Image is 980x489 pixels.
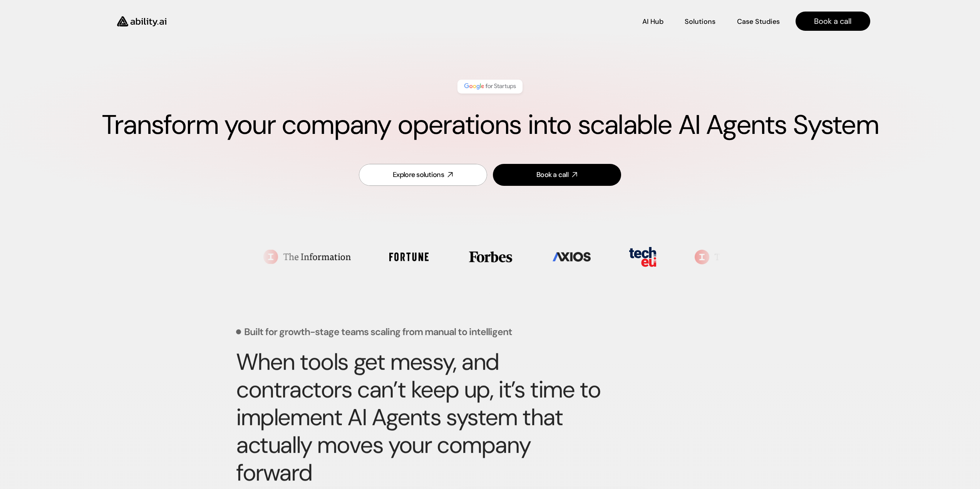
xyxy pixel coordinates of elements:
[244,327,512,337] p: Built for growth-stage teams scaling from manual to intelligent
[796,12,870,31] a: Book a call
[642,15,663,28] a: AI Hub
[642,17,663,27] p: AI Hub
[177,12,870,31] nav: Main navigation
[685,17,715,27] p: Solutions
[685,15,715,28] a: Solutions
[493,164,621,186] a: Book a call
[814,16,851,27] p: Book a call
[393,170,444,180] div: Explore solutions
[31,109,949,141] h1: Transform your company operations into scalable AI Agents System
[737,17,780,27] p: Case Studies
[737,15,780,28] a: Case Studies
[236,347,606,488] strong: When tools get messy, and contractors can’t keep up, it’s time to implement AI Agents system that...
[359,164,487,186] a: Explore solutions
[536,170,568,180] div: Book a call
